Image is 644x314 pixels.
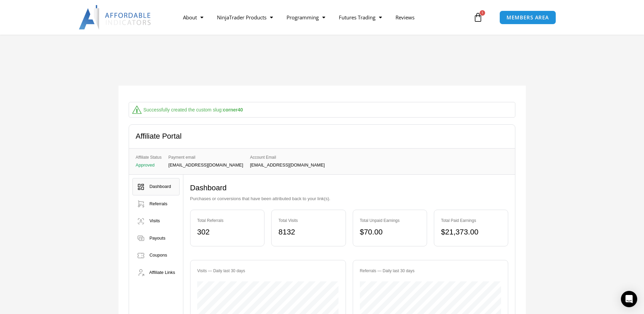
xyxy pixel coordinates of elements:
[332,10,389,25] a: Futures Trading
[197,225,257,239] div: 302
[250,163,325,168] p: [EMAIL_ADDRESS][DOMAIN_NAME]
[168,154,243,161] span: Payment email
[132,178,180,195] a: Dashboard
[149,184,171,189] span: Dashboard
[132,264,180,281] a: Affiliate Links
[132,230,180,247] a: Payouts
[149,252,167,258] span: Coupons
[197,217,257,224] div: Total Referrals
[480,10,485,16] span: 1
[149,201,167,206] span: Referrals
[223,107,243,112] strong: corner40
[149,235,165,241] span: Payouts
[143,107,243,113] div: Successfully created the custom slug:
[280,10,332,25] a: Programming
[278,217,338,224] div: Total Visits
[132,212,180,230] a: Visits
[499,11,556,24] a: MEMBERS AREA
[136,154,162,161] span: Affiliate Status
[463,7,493,27] a: 1
[190,195,509,203] p: Purchases or conversions that have been attributed back to your link(s).
[389,10,421,25] a: Reviews
[250,154,325,161] span: Account Email
[360,267,501,275] div: Referrals — Daily last 30 days
[176,10,210,25] a: About
[360,228,364,236] span: $
[136,132,182,141] h2: Affiliate Portal
[197,267,339,275] div: Visits — Daily last 30 days
[190,183,509,193] h2: Dashboard
[278,225,338,239] div: 8132
[441,228,445,236] span: $
[210,10,280,25] a: NinjaTrader Products
[79,5,152,30] img: LogoAI | Affordable Indicators – NinjaTrader
[149,270,175,275] span: Affiliate Links
[621,291,637,307] div: Open Intercom Messenger
[136,163,162,168] p: Approved
[168,163,243,168] p: [EMAIL_ADDRESS][DOMAIN_NAME]
[176,10,472,25] nav: Menu
[132,247,180,264] a: Coupons
[360,228,383,236] bdi: 70.00
[360,217,420,224] div: Total Unpaid Earnings
[507,15,549,20] span: MEMBERS AREA
[441,217,501,224] div: Total Paid Earnings
[132,195,180,213] a: Referrals
[149,218,160,223] span: Visits
[441,228,478,236] bdi: 21,373.00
